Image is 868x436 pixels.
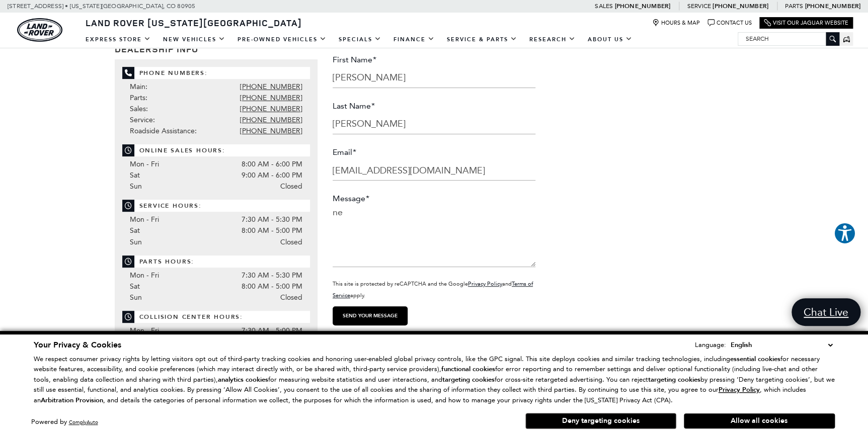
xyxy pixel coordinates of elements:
[785,3,803,10] span: Parts
[333,281,533,299] small: This site is protected by reCAPTCHA and the Google and apply.
[738,33,839,45] input: Search
[86,17,302,29] span: Land Rover [US_STATE][GEOGRAPHIC_DATA]
[387,31,441,48] a: Finance
[130,238,142,246] span: Sun
[333,54,376,65] label: First Name
[8,3,195,10] a: [STREET_ADDRESS] • [US_STATE][GEOGRAPHIC_DATA], CO 80905
[280,237,302,248] span: Closed
[80,17,308,29] a: Land Rover [US_STATE][GEOGRAPHIC_DATA]
[157,31,231,48] a: New Vehicles
[122,311,310,323] span: Collision Center Hours:
[713,2,768,10] a: [PHONE_NUMBER]
[41,396,103,405] strong: Arbitration Provision
[231,31,333,48] a: Pre-Owned Vehicles
[242,225,302,236] span: 8:00 AM - 5:00 PM
[333,101,375,112] label: Last Name
[730,355,780,364] strong: essential cookies
[764,19,848,27] a: Visit Our Jaguar Website
[218,375,268,384] strong: analytics cookies
[122,255,310,268] span: Parts Hours:
[333,160,535,181] input: Email*
[442,375,495,384] strong: targeting cookies
[333,114,535,134] input: Last Name*
[240,94,302,102] a: [PHONE_NUMBER]
[130,94,147,102] span: Parts:
[34,339,121,351] span: Your Privacy & Cookies
[130,160,159,168] span: Mon - Fri
[695,341,726,348] div: Language:
[130,127,197,135] span: Roadside Assistance:
[240,116,302,124] a: [PHONE_NUMBER]
[550,49,753,248] iframe: Google Maps iframe
[130,293,142,302] span: Sun
[684,413,835,428] button: Allow all cookies
[31,419,98,425] div: Powered by
[242,159,302,170] span: 8:00 AM - 6:00 PM
[441,31,523,48] a: Service & Parts
[799,305,853,319] span: Chat Live
[69,419,98,425] a: ComplyAuto
[525,413,676,429] button: Deny targeting cookies
[130,271,159,280] span: Mon - Fri
[728,339,835,351] select: Language Select
[122,200,310,212] span: Service Hours:
[523,31,582,48] a: Research
[17,18,62,42] a: land-rover
[34,354,835,406] p: We respect consumer privacy rights by letting visitors opt out of third-party tracking cookies an...
[80,31,639,48] nav: Main Navigation
[115,34,318,54] h3: Land Rover [US_STATE] Springs Dealership Info
[240,127,302,135] a: [PHONE_NUMBER]
[242,325,302,336] span: 7:30 AM - 5:00 PM
[719,385,760,394] u: Privacy Policy
[595,3,613,10] span: Sales
[441,365,495,374] strong: functional cookies
[582,31,639,48] a: About Us
[333,207,535,267] textarea: Message*
[333,31,387,48] a: Specials
[130,215,159,224] span: Mon - Fri
[130,171,140,180] span: Sat
[242,281,302,292] span: 8:00 AM - 5:00 PM
[333,147,356,158] label: Email
[130,105,148,113] span: Sales:
[17,18,62,42] img: Land Rover
[130,282,140,291] span: Sat
[468,281,502,287] a: Privacy Policy
[242,270,302,281] span: 7:30 AM - 5:30 PM
[280,292,302,303] span: Closed
[805,2,860,10] a: [PHONE_NUMBER]
[242,214,302,225] span: 7:30 AM - 5:30 PM
[648,375,700,384] strong: targeting cookies
[240,105,302,113] a: [PHONE_NUMBER]
[130,182,142,191] span: Sun
[652,19,700,27] a: Hours & Map
[280,181,302,192] span: Closed
[242,170,302,181] span: 9:00 AM - 6:00 PM
[333,193,369,204] label: Message
[707,19,752,27] a: Contact Us
[130,326,159,335] span: Mon - Fri
[333,49,535,331] form: Contact Us
[834,222,856,246] aside: Accessibility Help Desk
[130,116,155,124] span: Service:
[122,144,310,156] span: Online Sales Hours:
[240,82,302,91] a: [PHONE_NUMBER]
[792,298,860,326] a: Chat Live
[130,82,147,91] span: Main:
[614,2,670,10] a: [PHONE_NUMBER]
[687,3,711,10] span: Service
[333,306,408,325] input: Send your message
[333,68,535,88] input: First Name*
[122,67,310,79] span: Phone Numbers:
[834,222,856,244] button: Explore your accessibility options
[333,281,533,299] a: Terms of Service
[130,226,140,235] span: Sat
[80,31,157,48] a: EXPRESS STORE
